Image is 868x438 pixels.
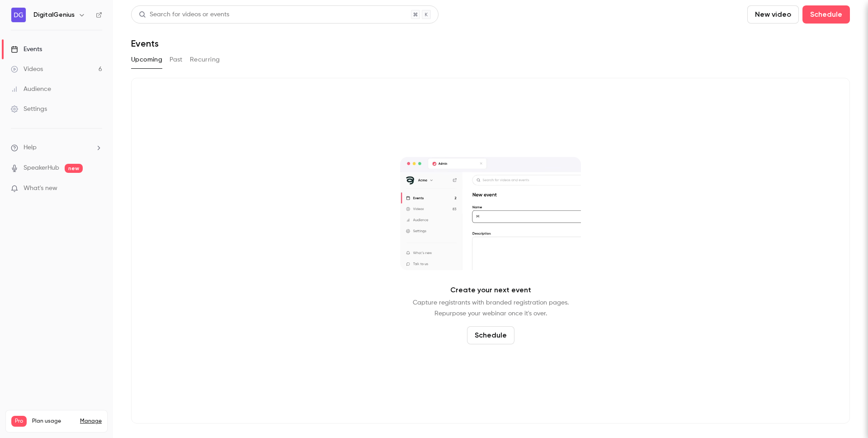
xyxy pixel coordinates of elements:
button: Schedule [802,5,850,24]
div: Events [11,45,42,54]
a: Manage [80,418,102,425]
span: What's new [24,184,57,193]
button: Past [170,52,183,67]
iframe: Noticeable Trigger [91,185,102,193]
button: Schedule [467,326,514,344]
div: Settings [11,105,47,114]
button: Recurring [190,52,220,67]
h1: Events [131,38,159,49]
button: New video [747,5,799,24]
span: Help [24,143,37,152]
img: DigitalGenius [11,8,26,22]
span: new [65,164,83,173]
h6: DigitalGenius [33,10,75,19]
p: Capture registrants with branded registration pages. Repurpose your webinar once it's over. [413,297,569,319]
div: Videos [11,65,43,74]
button: Upcoming [131,52,162,67]
div: Audience [11,85,51,94]
a: SpeakerHub [24,163,59,173]
p: Create your next event [450,285,531,295]
span: Plan usage [32,418,75,425]
span: Pro [11,416,27,427]
li: help-dropdown-opener [11,143,102,152]
div: Search for videos or events [139,10,229,19]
